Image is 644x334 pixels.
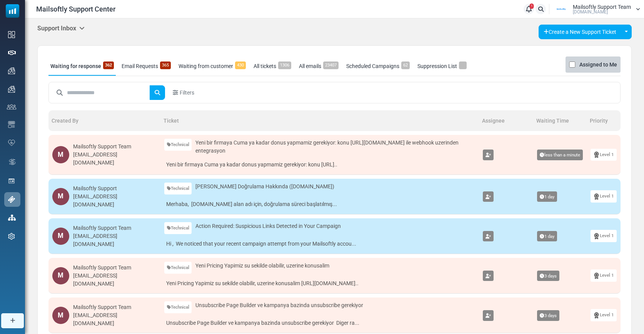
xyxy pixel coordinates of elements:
div: Mailsoftly Support Team [73,143,157,151]
a: Suppression List [415,56,469,76]
th: Created By [48,110,160,131]
a: Level 1 [591,309,617,321]
span: Mailsoftly Support Team [573,4,631,10]
span: less than a minute [537,150,583,160]
img: dashboard-icon.svg [8,31,15,38]
a: All tickets1306 [252,56,293,76]
a: Technical [164,262,192,274]
a: Yeni Pricing Yapimiz su sekilde olabilir, uzerine konusalim [URL][DOMAIN_NAME].. [164,278,475,289]
th: Assignee [479,110,533,131]
div: [EMAIL_ADDRESS][DOMAIN_NAME] [73,151,157,167]
a: Email Requests365 [120,56,173,76]
th: Priority [587,110,621,131]
h5: Support Inbox [37,25,85,32]
span: 365 [160,61,171,69]
span: Action Required: Suspicious Links Detected in Your Campaign [195,222,341,230]
div: [EMAIL_ADDRESS][DOMAIN_NAME] [73,311,157,327]
div: Mailsoftly Support Team [73,264,157,272]
a: Hi , We noticed that your recent campaign attempt from your Mailsoftly accou... [164,238,475,250]
span: 1 day [537,231,557,242]
img: email-templates-icon.svg [8,121,15,128]
span: Mailsoftly Support Center [36,4,115,14]
a: Technical [164,301,192,313]
img: campaigns-icon.png [8,67,15,74]
div: M [52,307,69,324]
a: Technical [164,222,192,234]
img: mailsoftly_icon_blue_white.svg [6,4,19,18]
span: [PERSON_NAME] Doğrulama Hakkında ([DOMAIN_NAME]) [195,183,334,191]
div: M [52,228,69,245]
img: workflow.svg [8,158,17,166]
span: 362 [103,61,114,69]
a: Level 1 [591,149,617,161]
img: User Logo [552,3,571,15]
img: settings-icon.svg [8,233,15,240]
span: 23407 [323,61,339,69]
a: All emails23407 [297,56,340,76]
a: Waiting for response362 [48,56,116,76]
span: Yeni bir firmaya Cuma ya kadar donus yapmamiz gerekiyor: konu [URL][DOMAIN_NAME] ile webhook uzer... [195,139,475,155]
span: 1306 [278,61,291,69]
a: Unsubscribe Page Builder ve kampanya bazinda unsubscribe gerekiyor Diger ra... [164,317,475,329]
div: [EMAIL_ADDRESS][DOMAIN_NAME] [73,232,157,248]
span: 62 [401,61,410,69]
th: Ticket [160,110,479,131]
a: Waiting from customer430 [177,56,248,76]
a: User Logo Mailsoftly Support Team [DOMAIN_NAME] [552,3,640,15]
div: Mailsoftly Support Team [73,303,157,311]
a: Technical [164,183,192,194]
div: [EMAIL_ADDRESS][DOMAIN_NAME] [73,193,157,209]
div: M [52,267,69,284]
span: 1 [530,3,534,9]
label: Assigned to Me [579,60,617,69]
a: 1 [524,4,534,14]
span: Unsubscribe Page Builder ve kampanya bazinda unsubscribe gerekiyor [195,301,363,309]
span: 3 days [537,310,559,321]
img: domain-health-icon.svg [8,140,15,146]
img: landing_pages.svg [8,178,15,184]
div: [EMAIL_ADDRESS][DOMAIN_NAME] [73,272,157,288]
div: M [52,188,69,205]
div: M [52,146,69,163]
a: Level 1 [591,230,617,242]
span: 1 day [537,191,557,202]
a: Scheduled Campaigns62 [344,56,412,76]
img: contacts-icon.svg [7,104,16,110]
img: campaigns-icon.png [8,86,15,93]
div: Mailsoftly Support Team [73,224,157,232]
span: Yeni Pricing Yapimiz su sekilde olabilir, uzerine konusalim [195,262,329,270]
a: Technical [164,139,192,151]
a: Yeni bir firmaya Cuma ya kadar donus yapmamiz gerekiyor: konu [URL].. [164,159,475,171]
div: Mailsoftly Support [73,184,157,193]
span: Filters [180,89,194,97]
span: 3 days [537,271,559,281]
a: Level 1 [591,190,617,202]
a: Create a New Support Ticket [539,25,621,39]
th: Waiting Time [533,110,587,131]
span: 430 [235,61,246,69]
a: Merhaba, [DOMAIN_NAME] alan adı için, doğrulama süreci başlatılmış... [164,198,475,210]
img: support-icon-active.svg [8,196,15,203]
span: [DOMAIN_NAME] [573,10,608,14]
a: Level 1 [591,269,617,281]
